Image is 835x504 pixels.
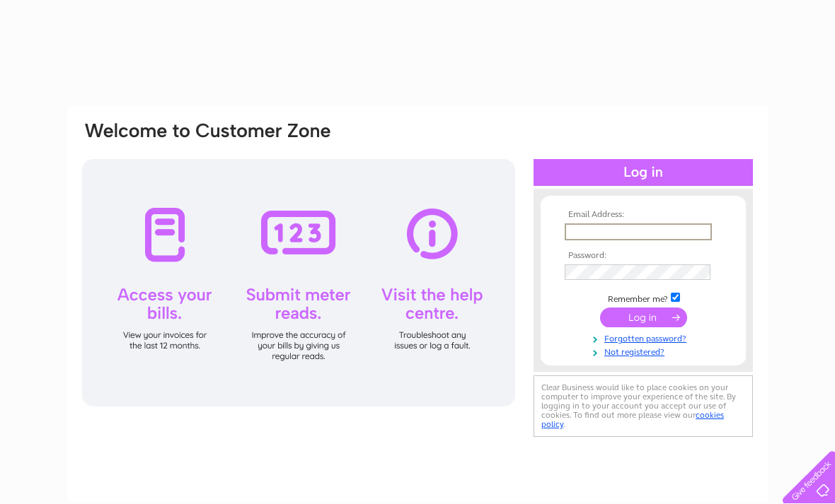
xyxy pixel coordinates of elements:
input: Submit [600,307,687,327]
a: Not registered? [565,344,725,358]
a: cookies policy [541,410,724,429]
th: Password: [561,251,725,261]
div: Clear Business would like to place cookies on your computer to improve your experience of the sit... [534,375,753,437]
a: Forgotten password? [565,331,725,344]
th: Email Address: [561,210,725,220]
td: Remember me? [561,291,725,305]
